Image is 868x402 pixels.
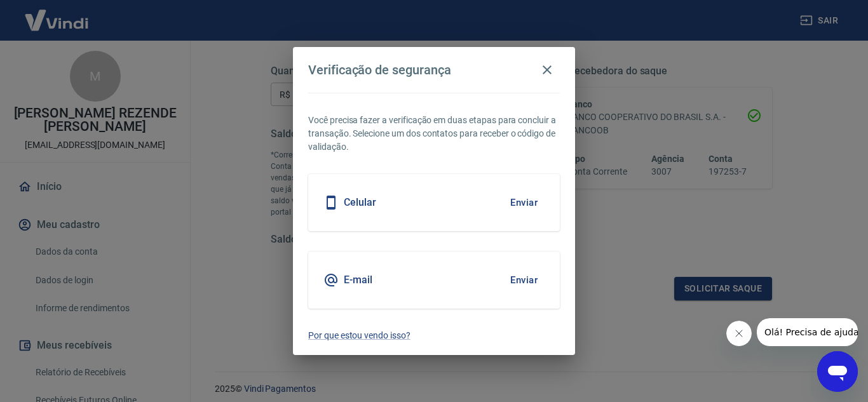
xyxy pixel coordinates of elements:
[308,62,451,77] h4: Verificação de segurança
[8,9,107,19] span: Olá! Precisa de ajuda?
[503,267,545,293] button: Enviar
[757,318,858,346] iframe: Mensagem da empresa
[344,274,372,286] h5: E-mail
[503,189,545,216] button: Enviar
[308,329,560,342] a: Por que estou vendo isso?
[308,114,560,154] p: Você precisa fazer a verificação em duas etapas para concluir a transação. Selecione um dos conta...
[726,321,752,346] iframe: Fechar mensagem
[344,196,376,209] h5: Celular
[817,351,858,392] iframe: Botão para abrir a janela de mensagens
